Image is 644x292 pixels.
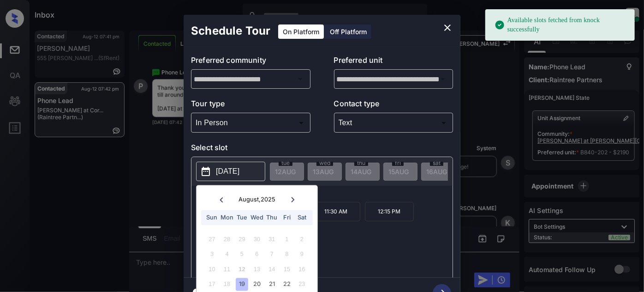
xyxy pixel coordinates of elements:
[236,212,248,224] div: Tue
[236,263,248,275] div: Not available Tuesday, August 12th, 2025
[250,263,263,275] div: Not available Wednesday, August 13th, 2025
[236,248,248,261] div: Not available Tuesday, August 5th, 2025
[438,18,457,37] button: close
[250,212,263,224] div: Wed
[311,202,360,221] p: 11:30 AM
[296,233,308,245] div: Not available Saturday, August 2nd, 2025
[193,115,308,130] div: In Person
[495,12,627,38] div: Available slots fetched from knock successfully
[334,55,453,69] p: Preferred unit
[250,233,263,245] div: Not available Wednesday, July 30th, 2025
[296,263,308,275] div: Not available Saturday, August 16th, 2025
[191,55,310,69] p: Preferred community
[196,162,265,181] button: [DATE]
[280,248,293,261] div: Not available Friday, August 8th, 2025
[221,263,233,275] div: Not available Monday, August 11th, 2025
[266,263,278,275] div: Not available Thursday, August 14th, 2025
[204,186,453,202] p: *Available time slots
[239,196,275,203] div: August , 2025
[206,263,218,275] div: Not available Sunday, August 10th, 2025
[278,24,324,39] div: On Platform
[191,142,453,157] p: Select slot
[296,248,308,261] div: Not available Saturday, August 9th, 2025
[191,98,310,113] p: Tour type
[221,212,233,224] div: Mon
[216,166,239,177] p: [DATE]
[206,248,218,261] div: Not available Sunday, August 3rd, 2025
[206,233,218,245] div: Not available Sunday, July 27th, 2025
[280,263,293,275] div: Not available Friday, August 15th, 2025
[266,212,278,224] div: Thu
[184,15,278,47] h2: Schedule Tour
[221,233,233,245] div: Not available Monday, July 28th, 2025
[266,248,278,261] div: Not available Thursday, August 7th, 2025
[221,248,233,261] div: Not available Monday, August 4th, 2025
[336,115,451,130] div: Text
[250,248,263,261] div: Not available Wednesday, August 6th, 2025
[266,233,278,245] div: Not available Thursday, July 31st, 2025
[280,212,293,224] div: Fri
[325,24,371,39] div: Off Platform
[236,233,248,245] div: Not available Tuesday, July 29th, 2025
[365,202,414,221] p: 12:15 PM
[296,212,308,224] div: Sat
[280,233,293,245] div: Not available Friday, August 1st, 2025
[206,212,218,224] div: Sun
[334,98,453,113] p: Contact type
